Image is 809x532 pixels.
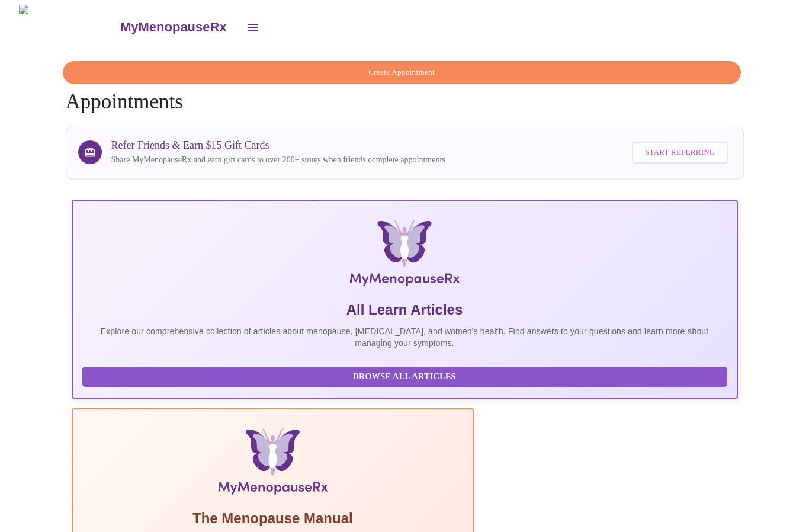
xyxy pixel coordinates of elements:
img: MyMenopauseRx Logo [182,220,627,291]
button: Start Referring [632,142,728,164]
img: Menopause Manual [143,428,403,499]
a: Browse All Articles [82,370,730,380]
button: Create Appointment [63,61,741,84]
img: MyMenopauseRx Logo [19,5,118,49]
h5: The Menopause Manual [82,509,464,528]
h3: Refer Friends & Earn $15 Gift Cards [111,139,445,152]
h3: MyMenopauseRx [120,20,227,35]
h5: All Learn Articles [82,300,727,319]
p: Explore our comprehensive collection of articles about menopause, [MEDICAL_DATA], and women's hea... [82,325,727,349]
p: Share MyMenopauseRx and earn gift cards to over 200+ stores when friends complete appointments [111,154,445,166]
span: Start Referring [645,146,715,159]
button: Browse All Articles [82,367,727,387]
h4: Appointments [66,61,744,114]
span: Browse All Articles [94,370,715,384]
a: MyMenopauseRx [118,7,238,48]
button: open drawer [239,13,267,41]
span: Create Appointment [76,66,727,79]
a: Start Referring [629,136,731,169]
